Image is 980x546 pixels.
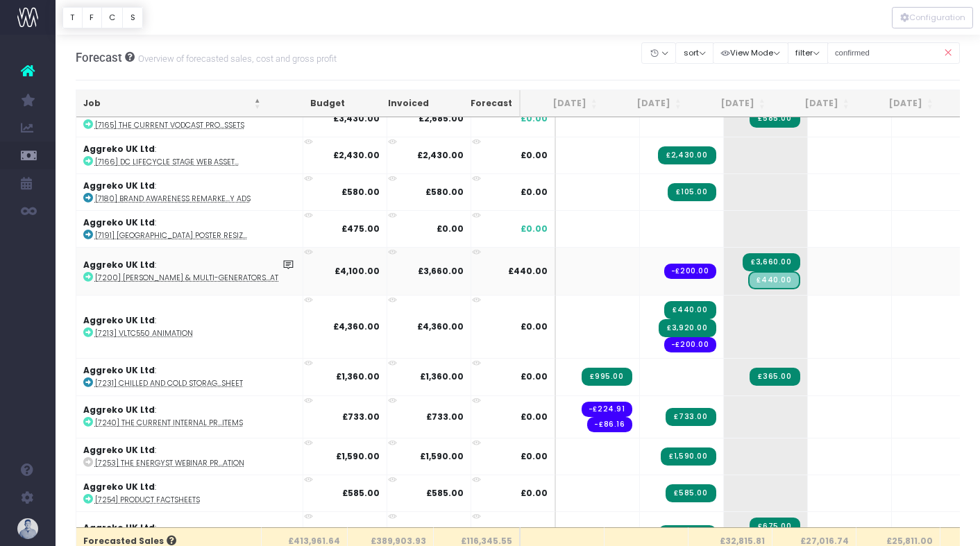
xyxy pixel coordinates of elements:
[101,7,124,28] button: C
[587,417,632,432] span: Streamtime order: 951 – Etsy UK
[62,7,83,28] button: T
[827,42,961,64] input: Search...
[417,321,464,332] strong: £4,360.00
[417,149,464,161] strong: £2,430.00
[83,364,155,376] strong: Aggreko UK Ltd
[437,223,464,234] strong: £0.00
[420,370,464,382] strong: £1,360.00
[135,51,337,65] small: Overview of forecasted sales, cost and gross profit
[420,450,464,462] strong: £1,590.00
[333,149,380,161] strong: £2,430.00
[83,106,155,118] strong: Aggreko UK Ltd
[95,378,243,389] abbr: [7231] Chilled and Cold Storage Solutions Factsheet
[83,404,155,416] strong: Aggreko UK Ltd
[425,186,464,198] strong: £580.00
[333,112,380,124] strong: £3,430.00
[76,395,303,438] td: :
[675,42,713,64] button: sort
[76,100,303,137] td: :
[76,90,268,117] th: Job: activate to sort column descending
[661,447,716,466] span: Streamtime Invoice: 5162 – [7253] The Energyst Webinar Presentation
[521,321,548,333] span: £0.00
[352,90,436,117] th: Invoiced
[664,264,716,279] span: Streamtime order: 972 – Simon Harding Media
[95,328,193,339] abbr: [7213] VLTC550 Animation
[83,216,155,228] strong: Aggreko UK Ltd
[76,173,303,210] td: :
[668,183,716,201] span: Streamtime Invoice: 5158 – [7180] Brand Awareness Remarketing Display Ads - NO & SV export
[76,475,303,511] td: :
[95,230,247,241] abbr: [7191] Bucharest Depot Poster Resize
[748,271,800,289] span: Streamtime Draft Invoice: [7200] BESS & Multi-Generators Animation
[83,522,155,534] strong: Aggreko UK Ltd
[342,411,380,423] strong: £733.00
[76,438,303,475] td: :
[418,265,464,277] strong: £3,660.00
[95,194,251,204] abbr: [7180] Brand Awareness Remarketing Display Ads
[83,481,155,493] strong: Aggreko UK Ltd
[76,51,122,65] span: Forecast
[95,458,244,468] abbr: [7253] The Energyst Webinar Presentation
[664,337,716,352] span: Streamtime order: 961 – Simon Harding Media
[83,314,155,326] strong: Aggreko UK Ltd
[95,157,239,167] abbr: [7166] DC Lifecycle Stage Web Assets
[335,265,380,277] strong: £4,100.00
[83,180,155,191] strong: Aggreko UK Ltd
[772,90,856,117] th: Sep 25: activate to sort column ascending
[62,7,143,28] div: Vertical button group
[892,7,973,28] button: Configuration
[83,143,155,155] strong: Aggreko UK Ltd
[750,110,800,128] span: Streamtime Invoice: 5175 – [7165] The Current Vodcast Promo Assets - Additional episode promo ani...
[336,450,380,462] strong: £1,590.00
[856,90,940,117] th: Oct 25: activate to sort column ascending
[17,518,38,539] img: images/default_profile_image.png
[892,7,973,28] div: Vertical button group
[582,368,632,386] span: Streamtime Invoice: 5144 – [7231] Chilled and Cold Storage Solutions Factsheet
[95,120,244,130] abbr: [7165] The Current Vodcast Promo Assets
[341,223,380,234] strong: £475.00
[521,90,605,117] th: Jun 25: activate to sort column ascending
[666,408,716,426] span: Streamtime Invoice: 5161 – [7240] The Current Internal Promo Items
[582,402,632,417] span: Streamtime order: 948 – Echo Three
[76,247,303,295] td: :
[521,411,548,423] span: £0.00
[426,411,464,423] strong: £733.00
[268,90,352,117] th: Budget
[664,301,716,319] span: Streamtime Invoice: 5159 – [7213] VLTC550 Animation - Scoping & Scriptwriting
[122,7,143,28] button: S
[95,495,200,505] abbr: [7254] Product Factsheets
[521,186,548,198] span: £0.00
[336,370,380,382] strong: £1,360.00
[436,90,521,117] th: Forecast
[76,358,303,395] td: :
[419,112,464,124] strong: £2,685.00
[750,518,800,536] span: Streamtime Invoice: 5179 – [7255] 3D Product Explorer Promo GIFs
[76,137,303,173] td: :
[426,487,464,499] strong: £585.00
[605,90,688,117] th: Jul 25: activate to sort column ascending
[659,525,716,543] span: Streamtime Invoice: 5164 – [7255] 3D Product Explorer Promo Assets
[743,253,800,271] span: Streamtime Invoice: 5176 – [7200] BESS & Multi-Generators Animation - Storyboard & Animation
[342,487,380,499] strong: £585.00
[83,444,155,456] strong: Aggreko UK Ltd
[688,90,772,117] th: Aug 25: activate to sort column ascending
[76,295,303,358] td: :
[83,259,155,271] strong: Aggreko UK Ltd
[333,321,380,332] strong: £4,360.00
[95,273,292,283] abbr: [7200] BESS & Multi-Generators Animation
[713,42,788,64] button: View Mode
[658,146,716,164] span: Streamtime Invoice: 5157 – [7166] DC Lifecycle Stage Web Assets
[76,210,303,247] td: :
[341,186,380,198] strong: £580.00
[521,112,548,125] span: £0.00
[750,368,800,386] span: Streamtime Invoice: 5177 – [7231] Chilled and Cold Storage Solutions Factsheet - v4 amends
[788,42,828,64] button: filter
[659,319,716,337] span: Streamtime Invoice: 5160 – [7213] VLTC550 Animation - Storyboard & Animation
[82,7,102,28] button: F
[521,370,548,383] span: £0.00
[508,265,548,278] span: £440.00
[521,487,548,500] span: £0.00
[521,223,548,235] span: £0.00
[521,450,548,463] span: £0.00
[95,418,243,428] abbr: [7240] The Current Internal Promo Items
